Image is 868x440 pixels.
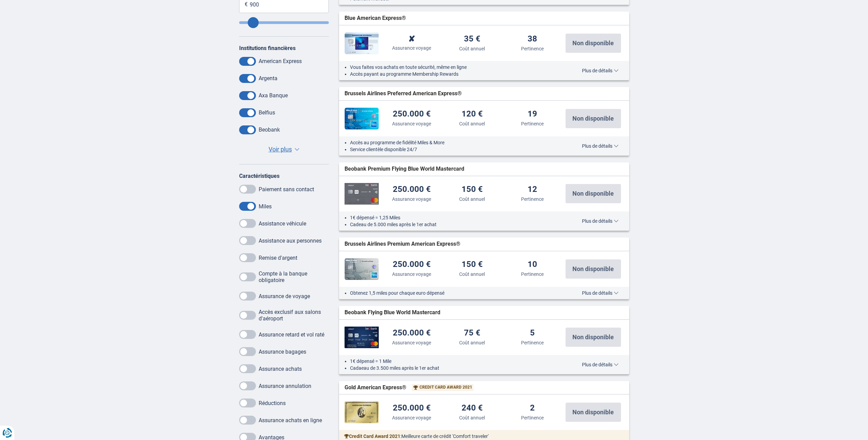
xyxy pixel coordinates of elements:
[413,384,472,390] a: Credit Card Award 2021
[521,414,544,421] div: Pertinence
[345,401,379,423] img: American Express
[572,409,614,415] span: Non disponible
[345,183,379,205] img: Beobank
[459,339,485,346] div: Coût annuel
[259,203,272,210] label: Miles
[392,120,431,127] div: Assurance voyage
[566,34,621,53] button: Non disponible
[582,362,619,367] span: Plus de détails
[566,184,621,203] button: Non disponible
[259,75,277,82] label: Argenta
[521,120,544,127] div: Pertinence
[393,110,431,119] div: 250.000 €
[393,329,431,338] div: 250.000 €
[245,1,248,9] span: €
[582,219,619,223] span: Plus de détails
[459,120,485,127] div: Coût annuel
[259,92,288,99] label: Axa Banque
[259,366,302,372] label: Assurance achats
[577,68,624,73] button: Plus de détails
[392,339,431,346] div: Assurance voyage
[528,260,537,269] div: 10
[459,414,485,421] div: Coût annuel
[566,328,621,347] button: Non disponible
[464,35,480,44] div: 35 €
[528,110,537,119] div: 19
[577,362,624,367] button: Plus de détails
[259,383,311,389] label: Assurance annulation
[259,349,306,355] label: Assurance bagages
[345,14,406,22] span: Blue American Express®
[572,191,614,197] span: Non disponible
[392,271,431,278] div: Assurance voyage
[393,260,431,269] div: 250.000 €
[459,196,485,203] div: Coût annuel
[345,309,440,317] span: Beobank Flying Blue World Mastercard
[577,218,624,224] button: Plus de détails
[572,334,614,340] span: Non disponible
[462,260,483,269] div: 150 €
[530,404,535,413] div: 2
[459,271,485,278] div: Coût annuel
[577,143,624,149] button: Plus de détails
[259,220,306,227] label: Assistance véhicule
[566,403,621,422] button: Non disponible
[577,290,624,296] button: Plus de détails
[566,109,621,128] button: Non disponible
[464,329,480,338] div: 75 €
[345,90,462,98] span: Brussels Airlines Preferred American Express®
[345,384,406,392] span: Gold American Express®
[345,327,379,348] img: Beobank
[582,291,619,295] span: Plus de détails
[350,290,561,296] li: Obtenez 1,5 miles pour chaque euro dépensé
[528,185,537,194] div: 12
[582,144,619,148] span: Plus de détails
[345,258,379,280] img: American Express
[345,165,464,173] span: Beobank Premium Flying Blue World Mastercard
[239,173,280,179] label: Caractéristiques
[350,71,561,77] li: Accès payant au programme Membership Rewards
[259,255,297,261] label: Remise d'argent
[339,433,567,440] div: :
[393,404,431,413] div: 250.000 €
[259,126,280,133] label: Beobank
[345,32,379,54] img: American Express
[259,309,329,322] label: Accès exclusif aux salons d'aéroport
[350,64,561,71] li: Vous faites vos achats en toute sécurité, même en ligne
[259,417,322,424] label: Assurance achats en ligne
[259,186,314,193] label: Paiement sans contact
[239,45,296,51] label: Institutions financières
[392,414,431,421] div: Assurance voyage
[572,266,614,272] span: Non disponible
[462,185,483,194] div: 150 €
[259,270,329,283] label: Compte à la banque obligatoire
[393,185,431,194] div: 250.000 €
[408,35,415,43] div: ✘
[521,196,544,203] div: Pertinence
[345,240,461,248] span: Brussels Airlines Premium American Express®
[530,329,535,338] div: 5
[462,110,483,119] div: 120 €
[572,40,614,46] span: Non disponible
[521,45,544,52] div: Pertinence
[528,35,537,44] div: 38
[239,21,329,24] input: Annualfee
[392,45,431,51] div: Assurance voyage
[345,108,379,130] img: American Express
[259,400,286,406] label: Réductions
[344,433,400,440] a: Credit Card Award 2021
[350,221,561,228] li: Cadeau de 5.000 miles après le 1er achat
[259,237,322,244] label: Assistance aux personnes
[350,146,561,153] li: Service clientèle disponible 24/7
[269,145,292,154] span: Voir plus
[350,365,561,371] li: Cadaeau de 3.500 miles après le 1er achat
[582,68,619,73] span: Plus de détails
[350,358,561,365] li: 1€ dépensé = 1 Mile
[572,115,614,122] span: Non disponible
[259,331,324,338] label: Assurance retard et vol raté
[462,404,483,413] div: 240 €
[259,109,275,116] label: Belfius
[295,148,299,151] span: ▼
[267,145,301,154] button: Voir plus ▼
